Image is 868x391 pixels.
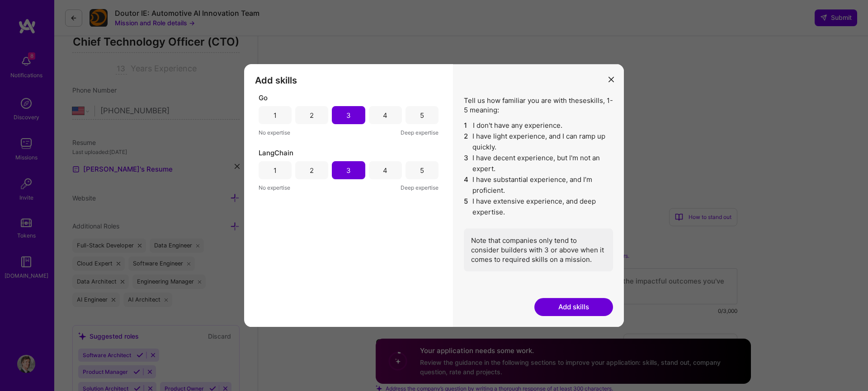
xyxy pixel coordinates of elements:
div: 5 [420,166,424,175]
span: Go [259,93,268,102]
div: Tell us how familiar you are with these skills , 1-5 meaning: [464,96,613,271]
div: 2 [310,166,314,175]
li: I have decent experience, but I'm not an expert. [464,153,613,174]
li: I have extensive experience, and deep expertise. [464,196,613,218]
span: 2 [464,131,469,153]
div: 4 [383,166,387,175]
span: No expertise [259,183,290,192]
div: 1 [274,166,277,175]
h3: Add skills [255,75,442,86]
span: No expertise [259,128,290,137]
span: 3 [464,153,469,174]
div: 4 [383,111,387,120]
li: I don't have any experience. [464,120,613,131]
div: 3 [346,166,351,175]
div: 1 [274,111,277,120]
div: 3 [346,111,351,120]
span: Deep expertise [401,128,439,137]
div: modal [244,64,624,327]
div: 5 [420,111,424,120]
span: LangChain [259,148,293,158]
li: I have substantial experience, and I’m proficient. [464,174,613,196]
i: icon Close [609,77,614,82]
span: 1 [464,120,469,131]
div: 2 [310,111,314,120]
span: 5 [464,196,469,218]
span: Deep expertise [401,183,439,192]
span: 4 [464,174,469,196]
div: Note that companies only tend to consider builders with 3 or above when it comes to required skil... [464,228,613,271]
li: I have light experience, and I can ramp up quickly. [464,131,613,153]
button: Add skills [534,298,613,316]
